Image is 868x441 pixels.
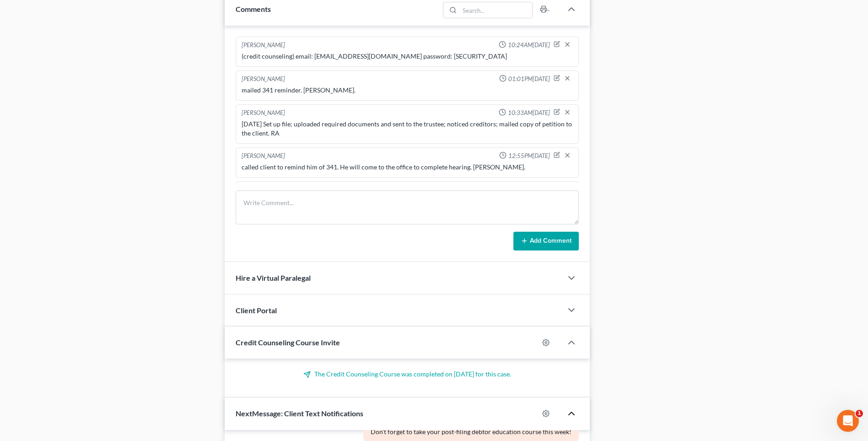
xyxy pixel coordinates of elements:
div: (credit counseling) email: [EMAIL_ADDRESS][DOMAIN_NAME] password: [SECURITY_DATA] [242,52,573,61]
span: Hire a Virtual Paralegal [236,273,311,282]
div: called client to remind him of 341. He will come to the office to complete hearing. [PERSON_NAME]. [242,163,573,172]
iframe: Intercom live chat [837,410,859,432]
div: [DATE] Set up file; uploaded required documents and sent to the trustee; noticed creditors; maile... [242,120,573,138]
button: Add Comment [513,232,579,251]
div: mailed 341 reminder. [PERSON_NAME]. [242,86,573,95]
div: Don't forget to take your post-filing debtor education course this week! [371,427,571,436]
input: Search... [459,2,532,18]
div: [PERSON_NAME] [242,152,285,161]
span: Credit Counseling Course Invite [236,338,340,347]
div: [PERSON_NAME] [242,41,285,50]
span: 10:24AM[DATE] [508,41,550,49]
span: Client Portal [236,306,277,315]
span: 1 [856,410,863,417]
span: 01:01PM[DATE] [508,75,550,83]
div: [PERSON_NAME] [242,109,285,118]
span: Comments [236,5,271,13]
span: 10:33AM[DATE] [508,109,550,117]
div: [PERSON_NAME] [242,75,285,84]
span: NextMessage: Client Text Notifications [236,409,363,418]
p: The Credit Counseling Course was completed on [DATE] for this case. [236,370,579,379]
span: 12:55PM[DATE] [508,152,550,160]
